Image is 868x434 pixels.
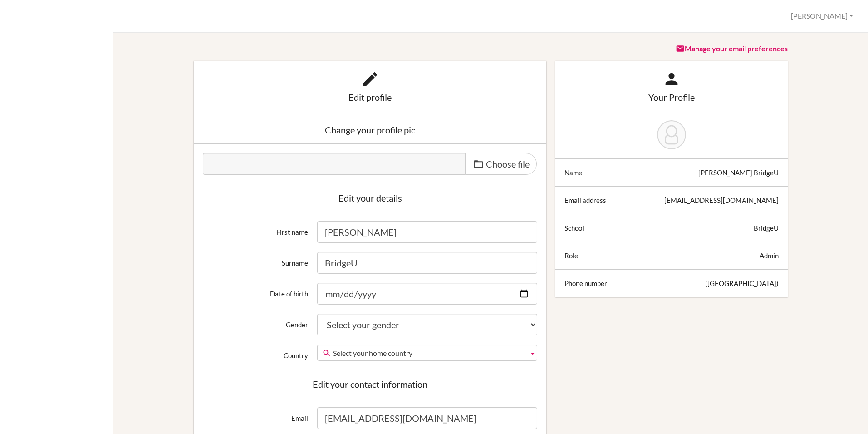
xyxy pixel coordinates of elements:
label: Gender [198,314,313,329]
label: Email [198,407,313,423]
div: [EMAIL_ADDRESS][DOMAIN_NAME] [664,196,779,205]
div: Change your profile pic [203,125,538,134]
div: Name [564,168,582,177]
div: Edit your details [203,193,538,202]
div: Edit your contact information [203,380,538,389]
div: Admin [760,251,779,260]
label: Surname [198,252,313,267]
img: Jen Auty BridgeU [657,120,686,149]
div: [PERSON_NAME] BridgeU [698,168,779,177]
div: Your Profile [564,93,779,102]
a: Manage your email preferences [676,44,788,53]
label: Country [198,345,313,360]
div: School [564,223,584,232]
div: Role [564,251,578,260]
button: [PERSON_NAME] [787,8,857,25]
div: Email address [564,196,606,205]
label: Date of birth [198,283,313,298]
div: Phone number [564,279,607,288]
div: ([GEOGRAPHIC_DATA]) [705,279,779,288]
label: First name [198,221,313,237]
div: Edit profile [203,93,538,102]
span: Select your home country [333,345,525,361]
div: BridgeU [754,223,779,232]
span: Choose file [486,158,530,169]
